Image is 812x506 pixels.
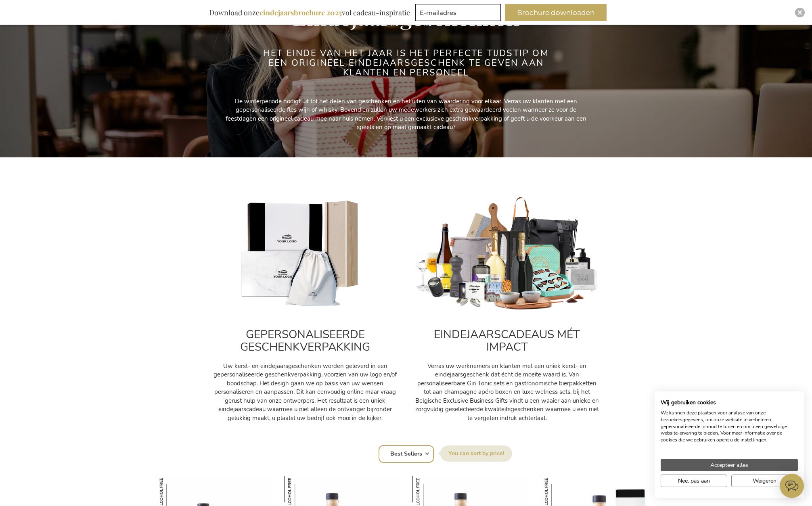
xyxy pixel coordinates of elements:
button: Brochure downloaden [505,4,607,21]
label: Sorteer op [440,445,512,462]
h2: Wij gebruiken cookies [661,399,798,406]
iframe: belco-activator-frame [780,474,804,498]
p: Verras uw werknemers en klanten met een uniek kerst- en eindejaarsgeschenk dat écht de moeite waa... [414,362,600,422]
b: eindejaarsbrochure 2025 [260,8,342,17]
div: Download onze vol cadeau-inspiratie [205,4,414,21]
img: cadeau_personeel_medewerkers-kerst_1 [414,196,600,312]
button: Pas cookie voorkeuren aan [661,475,727,487]
p: Uw kerst- en eindejaarsgeschenken worden geleverd in een gepersonaliseerde geschenkverpakking, vo... [212,362,398,422]
img: Personalised_gifts [212,196,398,312]
button: Accepteer alle cookies [661,459,798,471]
span: Accepteer alles [710,461,748,469]
h2: EINDEJAARSCADEAUS MÉT IMPACT [414,328,600,353]
form: marketing offers and promotions [415,4,503,23]
h2: GEPERSONALISEERDE GESCHENKVERPAKKING [212,328,398,353]
input: E-mailadres [415,4,501,21]
div: Close [795,8,805,17]
p: De winterperiode nodigt uit tot het delen van geschenken en het uiten van waardering voor elkaar.... [224,97,588,132]
button: Alle cookies weigeren [731,475,798,487]
p: We kunnen deze plaatsen voor analyse van onze bezoekersgegevens, om onze website te verbeteren, g... [661,410,798,443]
h2: Het einde van het jaar is het perfecte tijdstip om een origineel eindejaarsgeschenk te geven aan ... [255,48,557,78]
span: Weigeren [753,477,776,485]
img: Close [797,10,802,15]
span: Nee, pas aan [678,477,710,485]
